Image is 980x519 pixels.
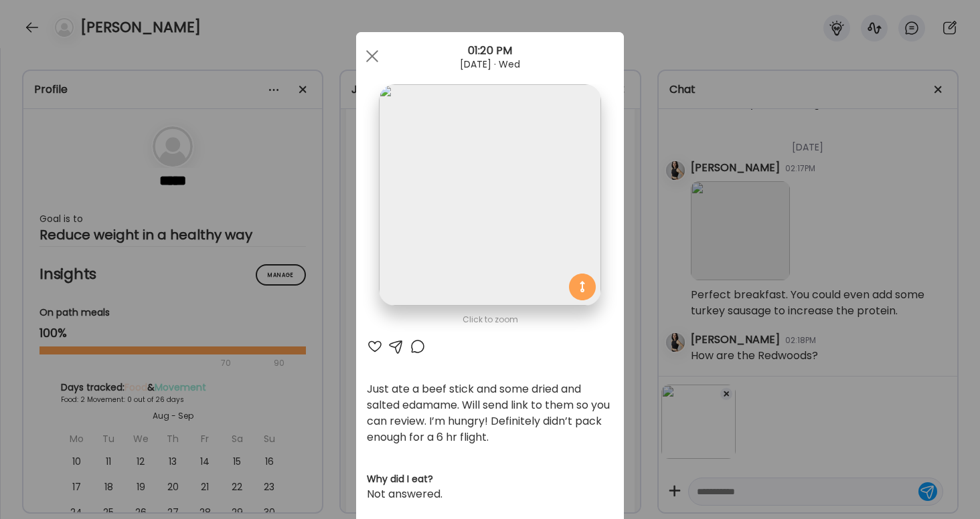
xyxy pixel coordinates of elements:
[356,43,624,59] div: 01:20 PM
[367,381,613,445] div: Just ate a beef stick and some dried and salted edamame. Will send link to them so you can review...
[367,312,613,328] div: Click to zoom
[367,472,613,486] h3: Why did I eat?
[356,59,624,70] div: [DATE] · Wed
[379,84,600,306] img: images%2F8D4NB6x7KXgYlHneBphRsrTiv8F3%2Fvlgl9mMm8M6f83UcxYGW%2FyJazUljySEBKC6qlP4LJ_1080
[367,486,613,502] div: Not answered.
